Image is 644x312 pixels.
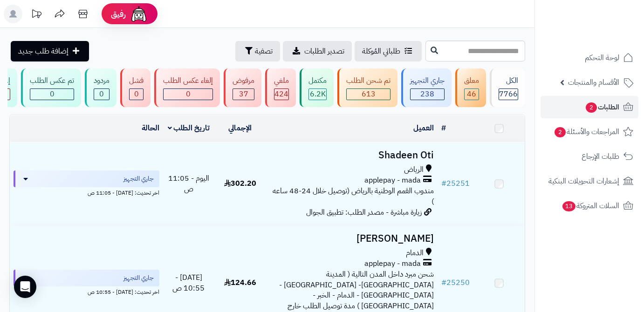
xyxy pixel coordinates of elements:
a: الحالة [142,122,159,134]
div: 424 [274,89,288,100]
a: طلباتي المُوكلة [355,41,422,61]
span: 6.2K [310,88,326,100]
a: معلق 46 [453,68,488,107]
a: فشل 0 [118,68,152,107]
div: مرفوض [233,75,254,86]
a: تم عكس الطلب 0 [19,68,83,107]
span: إضافة طلب جديد [18,46,69,57]
span: 0 [99,88,104,100]
span: الدمام [406,248,424,258]
a: جاري التجهيز 238 [399,68,453,107]
div: مردود [94,75,110,86]
span: 424 [274,88,288,100]
span: زيارة مباشرة - مصدر الطلب: تطبيق الجوال [306,207,422,218]
div: 6227 [309,89,326,100]
span: الأقسام والمنتجات [568,76,619,89]
span: رفيق [111,8,126,20]
button: تصفية [235,41,280,61]
span: مندوب القمم الوطنية بالرياض (توصيل خلال 24-48 ساعه ) [273,185,434,207]
span: # [441,178,446,189]
span: الرياض [404,164,424,175]
a: مرفوض 37 [222,68,263,107]
span: 13 [562,201,575,211]
span: إشعارات التحويلات البنكية [548,175,619,188]
div: معلق [464,75,479,86]
div: Open Intercom Messenger [14,276,36,298]
img: logo-2.png [581,25,635,45]
a: السلات المتروكة13 [541,195,638,217]
a: تاريخ الطلب [168,122,210,134]
a: طلبات الإرجاع [541,145,638,168]
div: 0 [30,89,74,100]
span: لوحة التحكم [585,51,619,64]
a: الإجمالي [228,122,252,134]
span: 613 [362,88,376,100]
span: طلباتي المُوكلة [362,46,400,57]
span: 238 [420,88,434,100]
div: فشل [129,75,144,86]
span: 0 [186,88,191,100]
span: 2 [555,127,566,137]
div: جاري التجهيز [410,75,445,86]
a: مردود 0 [83,68,118,107]
div: ملغي [274,75,289,86]
span: # [441,277,446,288]
span: جاري التجهيز [123,174,154,183]
span: [DATE] - 10:55 ص [172,272,205,294]
h3: [PERSON_NAME] [270,233,434,244]
span: 2 [586,102,597,113]
span: 46 [467,88,476,100]
a: لوحة التحكم [541,47,638,69]
a: إشعارات التحويلات البنكية [541,170,638,192]
span: السلات المتروكة [562,199,619,212]
span: 0 [50,88,55,100]
span: طلبات الإرجاع [582,150,619,163]
span: تصفية [255,46,273,57]
a: إلغاء عكس الطلب 0 [152,68,222,107]
a: ملغي 424 [263,68,298,107]
a: # [441,122,446,134]
div: الكل [499,75,518,86]
div: 613 [347,89,390,100]
div: إلغاء عكس الطلب [163,75,213,86]
a: العميل [413,122,434,134]
a: المراجعات والأسئلة2 [541,121,638,143]
div: 0 [164,89,212,100]
div: 0 [130,89,143,100]
div: تم شحن الطلب [346,75,391,86]
div: 46 [465,89,479,100]
a: الطلبات2 [541,96,638,118]
span: 124.66 [224,277,256,288]
span: 302.20 [224,178,256,189]
a: مكتمل 6.2K [298,68,336,107]
a: الكل7766 [488,68,527,107]
span: 37 [239,88,248,100]
div: اخر تحديث: [DATE] - 11:05 ص [14,187,159,197]
div: اخر تحديث: [DATE] - 10:55 ص [14,286,159,296]
span: الطلبات [585,101,619,114]
span: المراجعات والأسئلة [554,125,619,138]
a: تحديثات المنصة [25,5,48,26]
a: تم شحن الطلب 613 [336,68,399,107]
span: اليوم - 11:05 ص [168,173,209,195]
h3: Shadeen Oti [270,150,434,161]
span: 0 [134,88,139,100]
span: applepay - mada [364,258,421,269]
div: تم عكس الطلب [30,75,74,86]
a: #25250 [441,277,470,288]
div: 238 [411,89,444,100]
a: إضافة طلب جديد [11,41,89,61]
div: مكتمل [308,75,327,86]
span: تصدير الطلبات [304,46,344,57]
span: 7766 [499,88,518,100]
span: applepay - mada [364,175,421,186]
div: 0 [94,89,109,100]
img: ai-face.png [130,5,148,23]
span: جاري التجهيز [123,273,154,283]
div: 37 [233,89,254,100]
a: تصدير الطلبات [283,41,352,61]
a: #25251 [441,178,470,189]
